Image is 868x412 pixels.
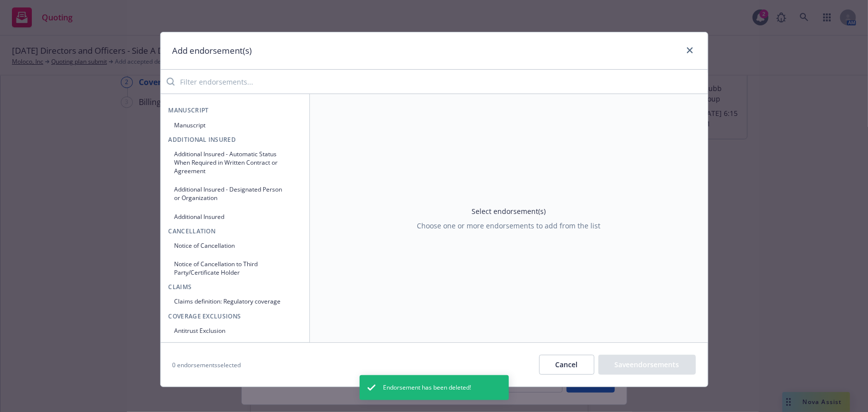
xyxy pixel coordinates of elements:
button: Claims definition: Regulatory coverage [169,293,301,309]
svg: Search [167,78,175,86]
button: Notice of Cancellation to Third Party/Certificate Holder [169,256,301,281]
span: Additional Insured [169,135,301,144]
a: close [684,44,696,56]
button: Cancel [539,355,594,375]
h1: Add endorsement(s) [173,44,252,57]
span: Endorsement has been deleted! [384,383,472,392]
button: Communicable Disease Exclusion [169,341,301,357]
span: Manuscript [169,106,301,114]
button: Manuscript [169,117,301,133]
span: Choose one or more endorsements to add from the list [417,220,600,231]
button: Additional Insured [169,208,301,225]
span: Coverage Exclusions [169,312,301,320]
button: Additional Insured - Automatic Status When Required in Written Contract or Agreement [169,146,301,179]
span: Claims [169,283,301,291]
button: Notice of Cancellation [169,237,301,254]
div: Select endorsement(s) [417,206,600,231]
span: Cancellation [169,227,301,235]
input: Filter endorsements... [175,72,708,92]
span: 0 endorsements selected [173,361,241,369]
button: Additional Insured - Designated Person or Organization [169,181,301,206]
button: Antitrust Exclusion [169,322,301,339]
